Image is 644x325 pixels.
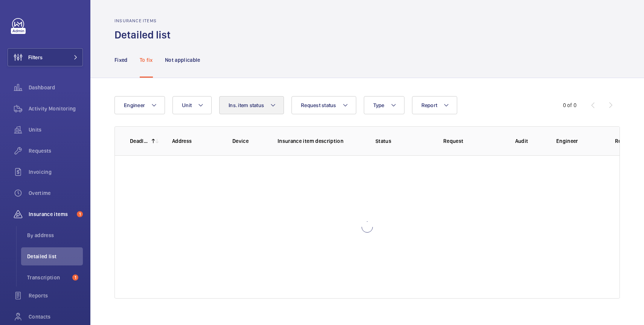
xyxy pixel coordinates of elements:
p: To fix [140,56,153,64]
button: Engineer [114,96,165,114]
p: Not applicable [165,56,200,64]
div: 0 of 0 [563,101,577,109]
span: Report [421,102,438,108]
button: Type [364,96,404,114]
p: Device [232,137,266,145]
p: Insurance item description [278,137,363,145]
p: Engineer [556,137,601,145]
p: Report [606,137,641,145]
span: Filters [28,54,43,61]
p: Audit [504,137,539,145]
p: Request [443,137,499,145]
button: Ins. item status [219,96,284,114]
p: Deadline [130,137,149,145]
span: Invoicing [29,168,83,176]
p: Status [375,137,431,145]
p: Fixed [114,56,128,64]
span: By address [27,231,83,239]
button: Request status [291,96,356,114]
span: Activity Monitoring [29,105,83,112]
span: Insurance items [29,210,74,218]
span: 1 [77,211,83,217]
p: Address [172,137,220,145]
h1: Detailed list [114,28,175,42]
button: Filters [8,48,83,66]
span: Detailed list [27,253,83,260]
span: Type [373,102,385,108]
span: Transcription [27,274,69,281]
span: Requests [29,147,83,155]
span: Dashboard [29,84,83,91]
span: Request status [301,102,336,108]
span: 1 [72,274,78,281]
button: Report [412,96,458,114]
span: Engineer [124,102,145,108]
button: Unit [172,96,212,114]
h2: Insurance items [114,18,175,23]
span: Overtime [29,189,83,197]
span: Ins. item status [229,102,264,108]
span: Units [29,126,83,133]
span: Contacts [29,313,83,320]
span: Reports [29,292,83,299]
span: Unit [182,102,192,108]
